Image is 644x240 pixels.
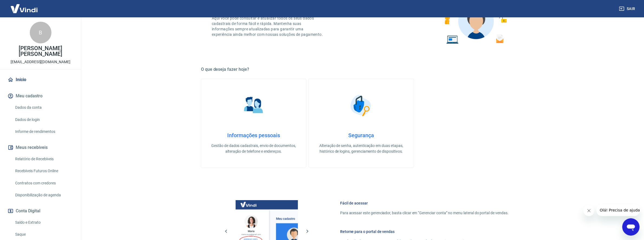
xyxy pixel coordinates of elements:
a: Informações pessoaisInformações pessoaisGestão de dados cadastrais, envio de documentos, alteraçã... [201,79,306,168]
a: Início [6,74,74,86]
img: Vindi [6,0,42,17]
p: Para acessar este gerenciador, basta clicar em “Gerenciar conta” no menu lateral do portal de ven... [340,210,509,216]
img: Segurança [348,92,375,119]
p: Gestão de dados cadastrais, envio de documentos, alteração de telefone e endereços. [210,143,297,154]
p: Alteração de senha, autenticação em duas etapas, histórico de logins, gerenciamento de dispositivos. [317,143,405,154]
p: Aqui você pode consultar e atualizar todos os seus dados cadastrais de forma fácil e rápida. Mant... [212,15,324,37]
h4: Informações pessoais [210,132,297,139]
button: Conta Digital [6,205,74,217]
iframe: Fechar mensagem [584,205,594,216]
button: Meus recebíveis [6,142,74,153]
a: Informe de rendimentos [13,126,74,137]
button: Sair [618,4,638,14]
a: Contratos com credores [13,178,74,189]
img: Informações pessoais [240,92,267,119]
a: Saque [13,229,74,240]
p: [PERSON_NAME] [PERSON_NAME] [4,46,77,57]
a: Relatório de Recebíveis [13,153,74,165]
a: Dados da conta [13,102,74,113]
a: SegurançaSegurançaAlteração de senha, autenticação em duas etapas, histórico de logins, gerenciam... [308,79,414,168]
a: Recebíveis Futuros Online [13,165,74,177]
h6: Retorne para o portal de vendas [340,229,509,234]
h5: O que deseja fazer hoje? [201,67,522,72]
a: Saldo e Extrato [13,217,74,228]
div: B [30,22,51,43]
h6: Fácil de acessar [340,200,509,206]
button: Meu cadastro [6,90,74,102]
iframe: Mensagem da empresa [597,204,640,216]
p: [EMAIL_ADDRESS][DOMAIN_NAME] [11,59,70,65]
a: Dados de login [13,114,74,125]
h4: Segurança [317,132,405,139]
iframe: Botão para abrir a janela de mensagens [622,218,640,236]
a: Disponibilização de agenda [13,190,74,201]
span: Olá! Precisa de ajuda? [3,4,45,8]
